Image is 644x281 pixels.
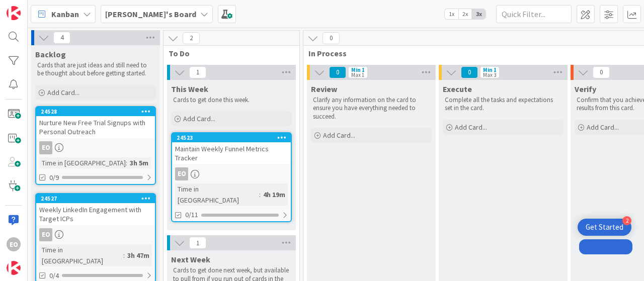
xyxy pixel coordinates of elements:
[36,228,155,241] div: EO
[593,66,610,78] span: 0
[189,66,206,78] span: 1
[461,66,478,78] span: 0
[123,250,125,261] span: :
[445,9,458,19] span: 1x
[455,123,487,132] span: Add Card...
[36,107,155,116] div: 24528
[127,157,151,168] div: 3h 5m
[622,216,631,225] div: 2
[36,116,155,138] div: Nurture New Free Trial Signups with Personal Outreach
[329,66,346,78] span: 0
[472,9,486,19] span: 3x
[445,96,561,113] p: Complete all the tasks and expectations set in the card.
[496,5,572,23] input: Quick Filter...
[323,131,355,140] span: Add Card...
[483,72,496,77] div: Max 3
[323,32,340,44] span: 0
[39,228,52,241] div: EO
[175,167,188,180] div: EO
[313,96,430,121] p: Clarify any information on the card to ensure you have everything needed to succeed.
[351,72,364,77] div: Max 1
[39,141,52,154] div: EO
[443,84,472,94] span: Execute
[39,244,123,266] div: Time in [GEOGRAPHIC_DATA]
[51,8,79,20] span: Kanban
[7,261,21,275] img: avatar
[586,222,623,232] div: Get Started
[7,6,21,20] img: Visit kanbanzone.com
[311,84,337,94] span: Review
[49,172,59,183] span: 0/9
[483,67,497,72] div: Min 1
[41,108,155,115] div: 24528
[49,270,59,281] span: 0/4
[36,194,155,203] div: 24527
[175,183,259,206] div: Time in [GEOGRAPHIC_DATA]
[37,61,154,78] p: Cards that are just ideas and still need to be thought about before getting started.
[7,237,21,251] div: EO
[47,88,79,97] span: Add Card...
[458,9,472,19] span: 2x
[105,9,196,19] b: [PERSON_NAME]'s Board
[53,32,70,44] span: 4
[172,167,291,180] div: EO
[351,67,365,72] div: Min 1
[171,84,208,94] span: This Week
[125,250,152,261] div: 3h 47m
[41,195,155,202] div: 24527
[587,123,619,132] span: Add Card...
[172,133,291,142] div: 24523
[36,141,155,154] div: EO
[172,133,291,164] div: 24523Maintain Weekly Funnel Metrics Tracker
[36,203,155,225] div: Weekly LinkedIn Engagement with Target ICPs
[171,254,210,264] span: Next Week
[39,157,126,168] div: Time in [GEOGRAPHIC_DATA]
[36,194,155,225] div: 24527Weekly LinkedIn Engagement with Target ICPs
[172,142,291,164] div: Maintain Weekly Funnel Metrics Tracker
[35,49,66,59] span: Backlog
[183,32,200,44] span: 2
[259,189,261,200] span: :
[173,96,290,104] p: Cards to get done this week.
[261,189,288,200] div: 4h 19m
[189,237,206,249] span: 1
[35,106,156,185] a: 24528Nurture New Free Trial Signups with Personal OutreachEOTime in [GEOGRAPHIC_DATA]:3h 5m0/9
[169,48,287,58] span: To Do
[185,210,198,220] span: 0/11
[177,134,291,141] div: 24523
[183,114,215,123] span: Add Card...
[36,107,155,138] div: 24528Nurture New Free Trial Signups with Personal Outreach
[578,219,631,236] div: Open Get Started checklist, remaining modules: 2
[575,84,596,94] span: Verify
[126,157,127,168] span: :
[171,132,292,222] a: 24523Maintain Weekly Funnel Metrics TrackerEOTime in [GEOGRAPHIC_DATA]:4h 19m0/11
